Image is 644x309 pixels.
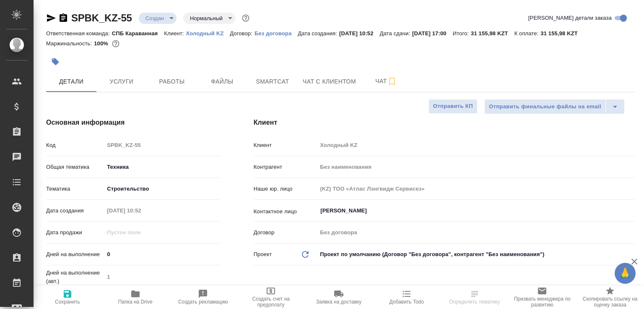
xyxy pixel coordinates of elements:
[104,271,220,283] input: Пустое поле
[112,30,164,37] p: СПБ Караванная
[453,30,471,37] p: Итого:
[254,163,317,171] p: Контрагент
[305,285,373,309] button: Заявка на доставку
[581,296,639,308] span: Скопировать ссылку на оценку заказа
[514,30,541,37] p: К оплате:
[46,52,65,71] button: Добавить тэг
[576,285,644,309] button: Скопировать ссылку на оценку заказа
[254,185,317,193] p: Наше юр. лицо
[186,29,230,37] a: Холодный KZ
[46,141,104,149] p: Код
[46,40,94,47] p: Маржинальность:
[254,30,298,37] p: Без договора
[471,30,514,37] p: 31 155,98 KZT
[484,99,625,114] div: split button
[46,118,220,128] h4: Основная информация
[118,299,153,305] span: Папка на Drive
[183,13,235,24] div: Создан
[104,204,177,217] input: Пустое поле
[178,299,228,305] span: Создать рекламацию
[508,285,576,309] button: Призвать менеджера по развитию
[46,185,104,193] p: Тематика
[387,76,397,86] svg: Подписаться
[254,118,635,128] h4: Клиент
[46,269,104,285] p: Дней на выполнение (авт.)
[104,182,220,196] div: Строительство
[186,30,230,37] p: Холодный KZ
[51,76,91,87] span: Детали
[101,285,169,309] button: Папка на Drive
[94,40,110,47] p: 100%
[630,210,632,212] button: Open
[71,12,132,24] a: SPBK_KZ-55
[433,102,473,111] span: Отправить КП
[615,263,636,284] button: 🙏
[152,76,192,87] span: Работы
[303,76,356,87] span: Чат с клиентом
[187,15,225,22] button: Нормальный
[46,207,104,215] p: Дата создания
[317,247,635,262] div: Проект по умолчанию (Договор "Без договора", контрагент "Без наименования")
[618,264,632,282] span: 🙏
[484,99,606,114] button: Отправить финальные файлы на email
[317,139,635,151] input: Пустое поле
[110,38,121,49] button: 0.00 KZT;
[164,30,186,37] p: Клиент:
[317,226,635,238] input: Пустое поле
[317,161,635,173] input: Пустое поле
[254,228,317,237] p: Договор
[441,285,509,309] button: Определить тематику
[58,13,68,23] button: Скопировать ссылку
[390,299,424,305] span: Добавить Todo
[237,285,305,309] button: Создать счет на предоплату
[373,285,441,309] button: Добавить Todo
[139,13,177,24] div: Создан
[169,285,237,309] button: Создать рекламацию
[428,99,478,114] button: Отправить КП
[202,76,242,87] span: Файлы
[55,299,80,305] span: Сохранить
[412,30,453,37] p: [DATE] 17:00
[242,296,300,308] span: Создать счет на предоплату
[46,250,104,259] p: Дней на выполнение
[104,160,220,174] div: Техника
[528,14,612,22] span: [PERSON_NAME] детали заказа
[143,15,166,22] button: Создан
[540,30,584,37] p: 31 155,98 KZT
[489,102,601,112] span: Отправить финальные файлы на email
[101,76,142,87] span: Услуги
[317,183,635,195] input: Пустое поле
[240,13,251,24] button: Доп статусы указывают на важность/срочность заказа
[46,228,104,237] p: Дата продажи
[513,296,571,308] span: Призвать менеджера по развитию
[339,30,380,37] p: [DATE] 10:52
[46,30,112,37] p: Ответственная команда:
[254,207,317,216] p: Контактное лицо
[104,226,177,238] input: Пустое поле
[380,30,412,37] p: Дата сдачи:
[298,30,339,37] p: Дата создания:
[230,30,254,37] p: Договор:
[254,29,298,37] a: Без договора
[104,139,220,151] input: Пустое поле
[254,250,272,259] p: Проект
[316,299,361,305] span: Заявка на доставку
[366,76,406,86] span: Чат
[252,76,293,87] span: Smartcat
[46,13,56,23] button: Скопировать ссылку для ЯМессенджера
[449,299,500,305] span: Определить тематику
[254,141,317,149] p: Клиент
[104,248,220,260] input: ✎ Введи что-нибудь
[34,285,101,309] button: Сохранить
[46,163,104,171] p: Общая тематика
